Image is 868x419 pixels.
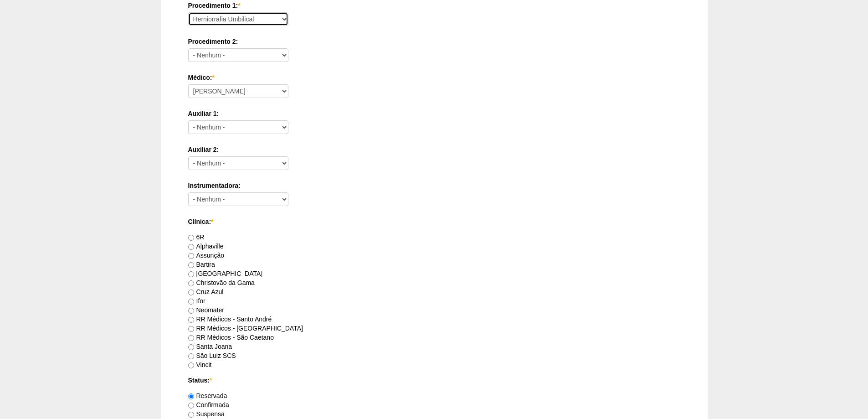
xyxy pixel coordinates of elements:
label: Auxiliar 1: [188,109,680,118]
label: RR Médicos - São Caetano [188,334,274,341]
label: Christovão da Gama [188,279,255,286]
span: Este campo é obrigatório. [212,74,214,81]
input: São Luiz SCS [188,353,194,359]
span: Este campo é obrigatório. [210,377,212,384]
label: Reservada [188,392,227,399]
label: Suspensa [188,410,225,418]
label: Ifor [188,297,205,305]
input: Cruz Azul [188,290,194,295]
input: Neomater [188,308,194,314]
input: Reservada [188,393,194,399]
label: Médico: [188,73,680,82]
input: [GEOGRAPHIC_DATA] [188,271,194,277]
span: Este campo é obrigatório. [238,2,240,9]
input: RR Médicos - [GEOGRAPHIC_DATA] [188,326,194,332]
label: 6R [188,233,205,241]
input: Bartira [188,262,194,268]
label: Procedimento 1: [188,1,680,10]
label: São Luiz SCS [188,352,236,359]
label: RR Médicos - [GEOGRAPHIC_DATA] [188,325,303,332]
input: Alphaville [188,244,194,250]
label: Instrumentadora: [188,181,680,190]
input: Ifor [188,299,194,305]
span: Este campo é obrigatório. [211,218,213,225]
input: Vincit [188,362,194,368]
label: Santa Joana [188,343,232,350]
label: Status: [188,376,680,385]
label: Confirmada [188,401,229,409]
input: RR Médicos - Santo André [188,317,194,323]
label: Vincit [188,361,212,368]
label: RR Médicos - Santo André [188,316,272,323]
label: Alphaville [188,243,224,250]
input: 6R [188,235,194,241]
input: Assunção [188,253,194,259]
input: RR Médicos - São Caetano [188,335,194,341]
label: Neomater [188,306,224,314]
label: Bartira [188,261,215,268]
label: Auxiliar 2: [188,145,680,154]
label: Assunção [188,252,224,259]
input: Christovão da Gama [188,280,194,286]
label: Cruz Azul [188,288,224,295]
label: Procedimento 2: [188,37,680,46]
input: Confirmada [188,403,194,409]
label: Clínica: [188,217,680,226]
input: Suspensa [188,412,194,418]
label: [GEOGRAPHIC_DATA] [188,270,263,277]
input: Santa Joana [188,344,194,350]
